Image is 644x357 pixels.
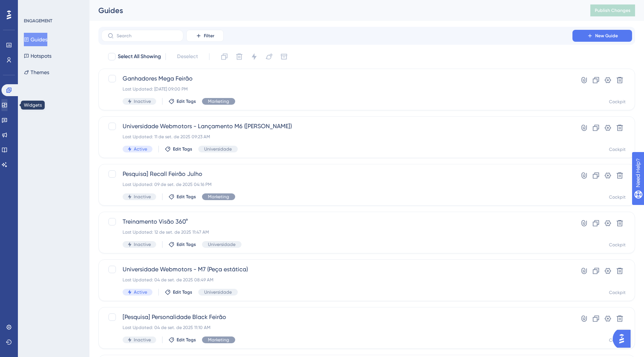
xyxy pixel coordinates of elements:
[208,337,229,343] span: Marketing
[186,30,224,42] button: Filter
[123,181,551,187] div: Last Updated: 09 de set. de 2025 04:16 PM
[173,146,192,152] span: Edit Tags
[118,52,161,61] span: Select All Showing
[134,289,147,295] span: Active
[24,18,52,24] div: ENGAGEMENT
[18,2,47,11] span: Need Help?
[177,52,198,61] span: Deselect
[173,289,192,295] span: Edit Tags
[123,313,551,322] span: [Pesquisa] Personalidade Black Feirão
[168,98,196,104] button: Edit Tags
[24,33,47,46] button: Guides
[590,4,635,16] button: Publish Changes
[123,122,551,131] span: Universidade Webmotors - Lançamento M6 ([PERSON_NAME])
[123,217,551,226] span: Treinamento Visão 360°
[123,74,551,83] span: Ganhadores Mega Feirão
[24,66,49,79] button: Themes
[609,242,626,248] div: Cockpit
[134,241,151,247] span: Inactive
[595,7,631,13] span: Publish Changes
[177,337,196,343] span: Edit Tags
[123,170,551,178] span: Pesquisa] Recall Feirão Julho
[134,146,147,152] span: Active
[204,289,232,295] span: Universidade
[609,99,626,105] div: Cockpit
[117,33,177,38] input: Search
[208,98,229,104] span: Marketing
[208,194,229,200] span: Marketing
[123,325,551,331] div: Last Updated: 04 de set. de 2025 11:10 AM
[123,229,551,235] div: Last Updated: 12 de set. de 2025 11:47 AM
[123,134,551,140] div: Last Updated: 11 de set. de 2025 09:23 AM
[134,194,151,200] span: Inactive
[165,289,192,295] button: Edit Tags
[123,277,551,283] div: Last Updated: 04 de set. de 2025 08:49 AM
[613,328,635,350] iframe: UserGuiding AI Assistant Launcher
[168,241,196,247] button: Edit Tags
[98,5,572,16] div: Guides
[24,49,51,63] button: Hotspots
[165,146,192,152] button: Edit Tags
[204,33,214,39] span: Filter
[177,241,196,247] span: Edit Tags
[595,33,618,39] span: New Guide
[177,98,196,104] span: Edit Tags
[170,50,205,63] button: Deselect
[572,30,632,42] button: New Guide
[208,241,236,247] span: Universidade
[609,194,626,200] div: Cockpit
[123,86,551,92] div: Last Updated: [DATE] 09:00 PM
[168,337,196,343] button: Edit Tags
[609,337,626,343] div: Cockpit
[177,194,196,200] span: Edit Tags
[123,265,551,274] span: Universidade Webmotors - M7 (Peça estática)
[168,194,196,200] button: Edit Tags
[134,337,151,343] span: Inactive
[204,146,232,152] span: Universidade
[609,146,626,152] div: Cockpit
[609,290,626,296] div: Cockpit
[134,98,151,104] span: Inactive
